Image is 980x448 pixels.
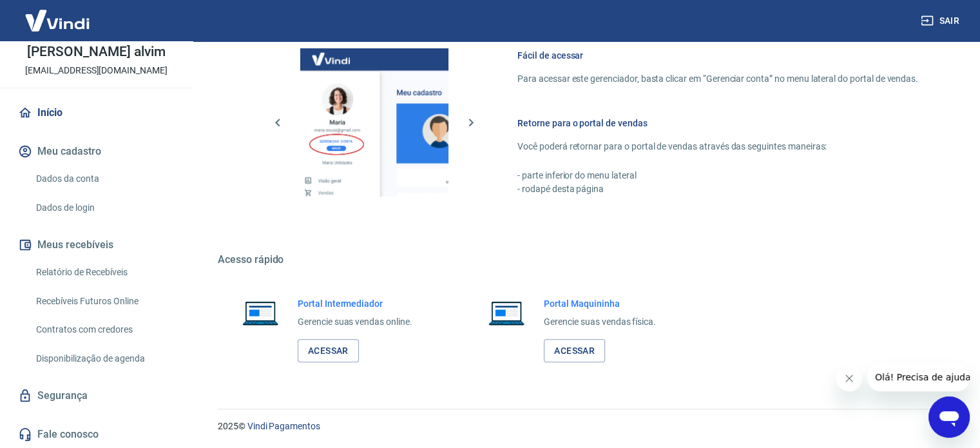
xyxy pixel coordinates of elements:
a: Dados de login [31,195,177,221]
h6: Fácil de acessar [517,49,918,62]
span: Olá! Precisa de ajuda? [8,9,108,19]
h5: Acesso rápido [218,253,949,266]
img: Imagem de um notebook aberto [479,297,533,328]
a: Disponibilização de agenda [31,346,177,372]
p: 2025 © [218,420,949,433]
a: Dados da conta [31,166,177,192]
a: Segurança [15,382,177,410]
p: Para acessar este gerenciador, basta clicar em “Gerenciar conta” no menu lateral do portal de ven... [517,72,918,86]
p: [EMAIL_ADDRESS][DOMAIN_NAME] [25,64,168,77]
p: Você poderá retornar para o portal de vendas através das seguintes maneiras: [517,140,918,153]
a: Vindi Pagamentos [247,421,320,431]
a: Início [15,99,177,127]
p: [PERSON_NAME] alvim [27,45,165,59]
p: - rodapé desta página [517,182,918,196]
h6: Portal Intermediador [298,297,412,310]
button: Meus recebíveis [15,231,177,259]
button: Sair [918,9,965,33]
iframe: Botão para abrir a janela de mensagens [928,396,970,438]
iframe: Fechar mensagem [836,365,862,391]
p: Gerencie suas vendas online. [298,315,412,329]
img: Imagem de um notebook aberto [233,297,287,328]
a: Contratos com credores [31,317,177,343]
img: Imagem da dashboard mostrando o botão de gerenciar conta na sidebar no lado esquerdo [300,48,448,197]
p: Gerencie suas vendas física. [544,315,656,329]
img: Vindi [15,1,99,40]
h6: Portal Maquininha [544,297,656,310]
a: Acessar [298,339,359,363]
iframe: Mensagem da empresa [867,363,970,391]
h6: Retorne para o portal de vendas [517,117,918,130]
a: Acessar [544,339,605,363]
a: Relatório de Recebíveis [31,259,177,286]
p: - parte inferior do menu lateral [517,169,918,182]
a: Recebíveis Futuros Online [31,288,177,315]
button: Meu cadastro [15,137,177,166]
